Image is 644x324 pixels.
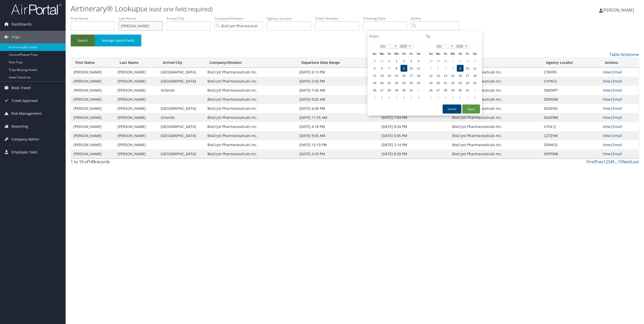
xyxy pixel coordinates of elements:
a: 4 [610,159,612,165]
td: 21 [442,79,449,86]
button: Manage Search Fields [95,35,141,46]
td: 30 [457,87,464,94]
th: Arrival City: activate to sort column ascending [158,58,205,68]
th: Tu [386,50,393,57]
td: 17 [408,72,415,79]
td: BioCryst Pharmaceuticals Inc. [450,113,542,122]
td: [PERSON_NAME] [115,140,158,149]
td: 26 [427,87,434,94]
td: [DATE] 2:14 PM [379,140,450,149]
td: BioCryst Pharmaceuticals Inc. [450,122,542,131]
td: BioCryst Pharmaceuticals Inc. [450,104,542,113]
td: DGXF8M [542,113,600,122]
td: 19 [371,79,378,86]
td: [DATE] 9:05 AM [297,131,379,140]
label: First Name [71,16,119,21]
a: Email [613,142,622,147]
td: | [600,104,639,113]
td: 28 [442,87,449,94]
td: BioCryst Pharmaceuticals Inc. [205,131,297,140]
td: 5 [371,65,378,72]
td: [DATE] 4:40 PM [297,104,379,113]
td: 7 [386,65,393,72]
td: 19 [427,79,434,86]
td: BioCryst Pharmaceuticals Inc. [450,95,542,104]
td: [DATE] 11:35 AM [297,113,379,122]
td: [PERSON_NAME] [115,86,158,95]
td: 24 [408,79,415,86]
td: 1 [471,87,478,94]
td: 29 [449,87,456,94]
td: BioCryst Pharmaceuticals Inc. [205,95,297,104]
label: Agency Locator [267,16,315,21]
td: 2 [371,94,378,101]
th: We [449,50,456,57]
td: [GEOGRAPHIC_DATA] [158,122,205,131]
td: [PERSON_NAME] [115,122,158,131]
span: Reporting [11,120,28,133]
td: [DATE] 7:59 PM [379,113,450,122]
td: 28 [386,87,393,94]
td: 11 [415,65,422,72]
td: [GEOGRAPHIC_DATA] [158,131,205,140]
td: 27 [379,87,385,94]
td: [PERSON_NAME] [71,104,115,113]
label: Ticket Number [315,16,363,21]
td: | [600,68,639,77]
td: | [600,95,639,104]
td: 8 [449,65,456,72]
td: Orlando [158,113,205,122]
td: D0W588 [542,95,600,104]
td: 14 [442,72,449,79]
td: BioCryst Pharmaceuticals Inc. [205,77,297,86]
td: D9PFMB [542,149,600,158]
td: BioCryst Pharmaceuticals Inc. [450,68,542,77]
td: | [600,149,639,158]
td: [DATE] 2:55 PM [297,77,379,86]
td: | [600,131,639,140]
a: Email [613,115,622,120]
h4: To [426,34,480,39]
td: [DATE] 12:10 PM [297,140,379,149]
td: BioCryst Pharmaceuticals Inc. [450,131,542,140]
td: [DATE] 7:45 AM [297,86,379,95]
td: 7 [408,94,415,101]
th: Fr [408,50,415,57]
td: 6 [400,94,407,101]
a: Email [613,133,622,138]
th: Th [400,50,407,57]
th: We [393,50,400,57]
td: BioCryst Pharmaceuticals Inc. [205,122,297,131]
td: 14 [386,72,393,79]
span: 149 [88,159,95,165]
td: [PERSON_NAME] [115,95,158,104]
td: 8 [415,94,422,101]
td: 30 [386,58,393,64]
div: 1 to 10 of records [71,159,207,167]
a: Next [622,159,631,165]
a: View [603,151,611,156]
td: 20 [379,79,385,86]
a: 1 [603,159,606,165]
th: Last Name: activate to sort column ascending [115,58,158,68]
td: 12 [371,72,378,79]
td: 8 [393,65,400,72]
td: 2 [427,94,434,101]
td: [PERSON_NAME] [71,122,115,131]
td: 22 [449,79,456,86]
td: 8 [471,94,478,101]
td: 17 [464,72,471,79]
th: First Name: activate to sort column ascending [71,58,115,68]
td: BioCryst Pharmaceuticals Inc. [450,140,542,149]
td: 6 [379,65,385,72]
td: 7 [464,94,471,101]
a: Email [613,124,622,129]
th: Sa [471,50,478,57]
td: [PERSON_NAME] [115,77,158,86]
td: 21 [386,79,393,86]
th: Sa [415,50,422,57]
img: airportal-logo.png [11,3,62,15]
td: 11 [471,65,478,72]
h4: From [369,34,424,39]
td: 5 [449,94,456,101]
